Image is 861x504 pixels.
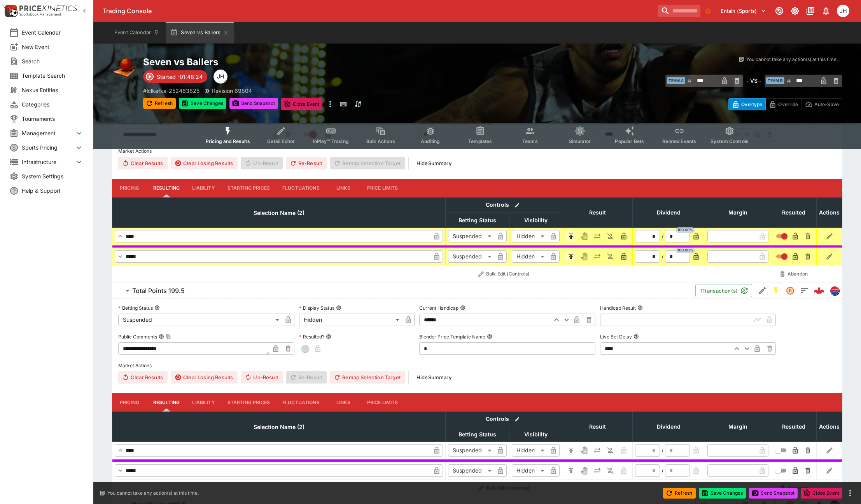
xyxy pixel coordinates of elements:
[22,28,84,37] span: Event Calendar
[705,412,771,442] th: Margin
[512,444,547,457] div: Hidden
[22,187,84,195] span: Help & Support
[562,412,633,442] th: Result
[267,138,295,144] span: Detail Editor
[755,284,769,298] button: Edit Detail
[450,430,505,439] span: Betting Status
[448,464,494,477] div: Suspended
[749,488,798,499] button: Send Snapshot
[633,197,705,227] th: Dividend
[604,250,617,263] button: Eliminated In Play
[107,490,199,497] p: You cannot take any action(s) at this time.
[788,4,802,18] button: Toggle light/dark mode
[837,5,849,17] div: Jordan Hughes
[421,138,440,144] span: Auditing
[578,464,590,477] button: Void
[299,305,334,311] p: Display Status
[419,333,485,340] p: Blender Price Template Name
[22,158,74,166] span: Infrastructure
[103,7,654,15] div: Trading Console
[578,250,590,263] button: Void
[830,286,839,295] img: lclkafka
[448,250,494,263] div: Suspended
[778,100,798,108] p: Override
[241,371,282,384] button: Un-Result
[154,305,160,310] button: Betting Status
[766,77,784,84] span: Team B
[801,488,842,499] button: Close Event
[22,115,84,123] span: Tournaments
[771,197,817,227] th: Resulted
[578,230,590,242] button: Void
[578,444,590,457] button: Void
[772,4,786,18] button: Connected to PK
[637,305,643,310] button: Handicap Result
[487,334,492,339] button: Blender Price Template Name
[814,285,824,296] img: logo-cerberus--red.svg
[814,285,824,296] div: 3469aa8f-b340-4435-97f9-b6fb8770f837
[448,444,494,457] div: Suspended
[771,412,817,442] th: Resulted
[112,56,137,81] img: basketball.png
[110,22,164,44] button: Event Calendar
[186,393,221,412] button: Liability
[600,333,632,340] p: Live Bet Delay
[112,179,147,197] button: Pricing
[361,393,404,412] button: Price Limits
[171,371,238,384] button: Clear Losing Results
[811,283,827,298] a: 3469aa8f-b340-4435-97f9-b6fb8770f837
[591,230,604,242] button: Push
[147,179,186,197] button: Resulting
[366,138,395,144] span: Bulk Actions
[157,73,203,81] p: Started -01:48:24
[118,371,168,384] button: Clear Results
[213,70,227,84] div: Jordan Hughes
[667,77,685,84] span: Team A
[112,393,147,412] button: Pricing
[450,216,505,225] span: Betting Status
[716,5,771,17] button: Select Tenant
[773,268,814,280] button: Abandon
[817,412,842,442] th: Actions
[446,412,562,427] th: Controls
[245,422,313,432] span: Selection Name (2)
[326,179,361,197] button: Links
[199,121,755,149] div: Event type filters
[661,232,663,241] div: /
[662,138,696,144] span: Related Events
[166,334,171,339] button: Copy To Clipboard
[22,172,84,180] span: System Settings
[460,305,465,310] button: Current Handicap
[245,208,313,218] span: Selection Name (2)
[19,5,77,11] img: PriceKinetics
[166,22,234,44] button: Seven vs Ballers
[728,98,766,110] button: Overtype
[448,230,494,242] div: Suspended
[22,86,84,94] span: Nexus Entities
[565,464,577,477] button: H/C
[604,230,617,242] button: Eliminated In Play
[695,284,752,297] button: 1Transaction(s)
[817,197,842,227] th: Actions
[112,283,695,298] button: Total Points 199.5
[663,488,696,499] button: Refresh
[741,100,762,108] p: Overtype
[206,138,250,144] span: Pricing and Results
[591,250,604,263] button: Push
[361,179,404,197] button: Price Limits
[661,253,663,261] div: /
[835,2,852,19] button: Jordan Hughes
[591,444,604,457] button: Push
[448,268,560,280] button: Bulk Edit (Controls)
[2,3,18,19] img: PriceKinetics Logo
[143,87,199,95] p: Copy To Clipboard
[746,77,761,85] h6: - VS -
[22,129,74,137] span: Management
[286,371,327,384] span: Re-Result
[118,145,836,157] label: Market Actions
[819,4,833,18] button: Notifications
[705,197,771,227] th: Margin
[512,200,522,210] button: Bulk edit
[118,314,282,326] div: Suspended
[604,464,617,477] button: Eliminated In Play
